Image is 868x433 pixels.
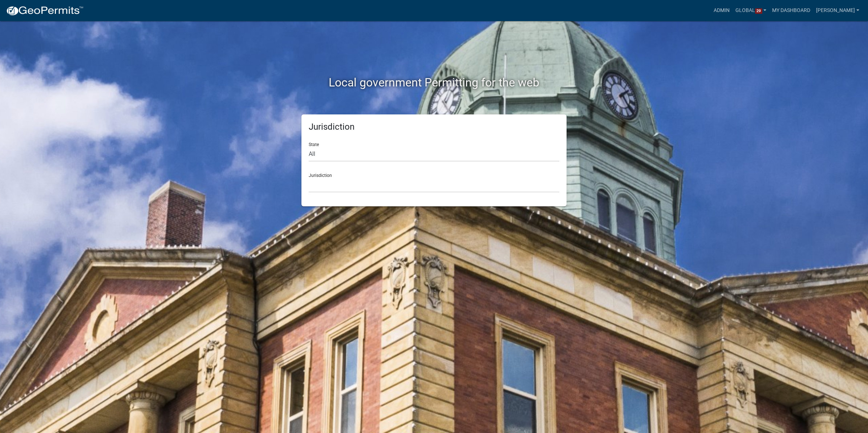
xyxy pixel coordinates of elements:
a: My Dashboard [769,4,813,17]
a: Global29 [733,4,770,17]
h2: Local government Permitting for the web [232,76,636,89]
span: 29 [755,8,762,14]
a: [PERSON_NAME] [813,4,862,17]
h5: Jurisdiction [309,122,559,132]
a: Admin [711,4,733,17]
